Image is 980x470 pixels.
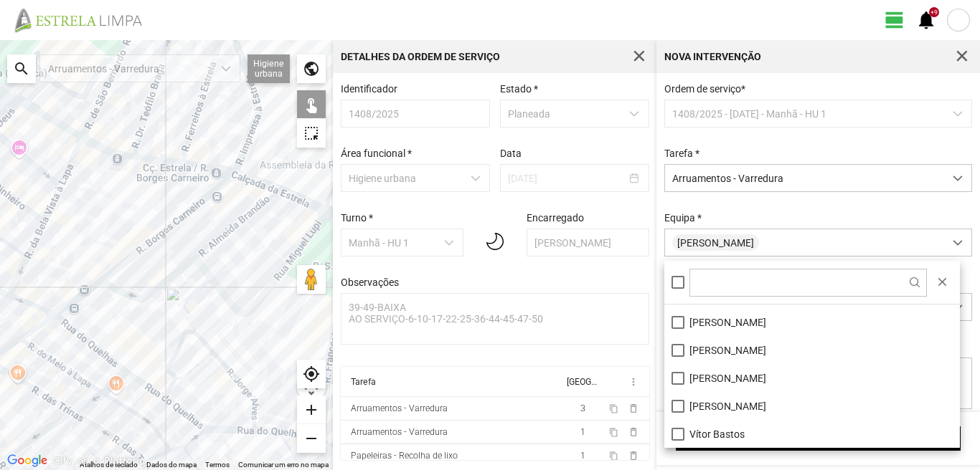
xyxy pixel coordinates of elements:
span: Vítor Bastos [689,428,745,440]
div: [GEOGRAPHIC_DATA] [567,377,597,387]
li: Vanda Marques [664,392,960,420]
label: Identificador [341,83,397,95]
span: [PERSON_NAME] [689,373,766,384]
a: Comunicar um erro no mapa [238,461,329,469]
span: delete_outline [628,426,639,438]
span: 1 [580,427,585,437]
a: Termos (abre num novo separador) [205,461,230,469]
div: dropdown trigger [944,165,972,191]
div: search [7,54,36,83]
span: content_copy [609,451,618,461]
span: 1 [580,451,585,461]
li: Paula Pinto [664,308,960,336]
label: Equipa * [664,212,702,224]
div: Nova intervenção [664,52,761,62]
li: Vítor Bastos [664,420,960,448]
img: Google [4,451,51,470]
img: file [10,7,158,33]
div: touch_app [297,90,326,119]
span: [PERSON_NAME] [689,345,766,356]
div: public [297,54,326,83]
span: delete_outline [628,450,639,461]
span: content_copy [609,404,618,413]
div: remove [297,424,326,453]
span: more_vert [628,376,639,388]
span: [PERSON_NAME] [672,234,759,251]
button: content_copy [609,403,621,414]
div: Arruamentos - Varredura [351,403,448,413]
label: Turno * [341,212,373,224]
label: Área funcional * [341,148,412,159]
div: Arruamentos - Varredura [351,427,448,437]
div: +9 [929,7,939,17]
span: content_copy [609,428,618,437]
div: add [297,395,326,424]
div: my_location [297,360,326,388]
span: [PERSON_NAME] [689,401,766,412]
span: 3 [580,403,585,413]
li: Raul Peres [664,364,960,392]
button: content_copy [609,426,621,438]
span: delete_outline [628,403,639,414]
span: [PERSON_NAME] [689,317,766,328]
label: Encarregado [527,212,584,224]
div: highlight_alt [297,119,326,148]
button: content_copy [609,450,621,461]
button: Arraste o Pegman para o mapa para abrir o Street View [297,265,326,294]
div: Tarefa [351,377,376,387]
div: Detalhes da Ordem de Serviço [341,52,500,62]
button: Dados do mapa [146,460,197,470]
a: Abrir esta área no Google Maps (abre uma nova janela) [4,451,51,470]
label: Observações [341,277,399,288]
label: Data [500,148,522,159]
div: Higiene urbana [248,54,290,83]
label: Tarefa * [664,148,699,159]
img: 01n.svg [486,226,504,256]
span: Ordem de serviço [664,83,745,95]
span: view_day [884,9,905,31]
div: Papeleiras - Recolha de lixo [351,451,458,461]
li: Paulo Silva [664,336,960,364]
span: Arruamentos - Varredura [665,165,944,191]
label: Estado * [500,83,538,95]
span: notifications [915,9,937,31]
